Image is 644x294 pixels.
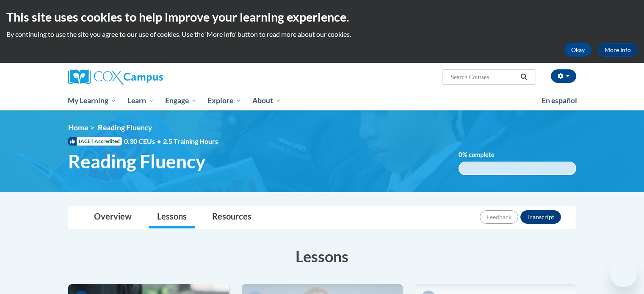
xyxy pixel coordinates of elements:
button: Okay [564,43,591,57]
button: Account Settings [551,69,576,83]
input: Search Courses [450,72,517,82]
button: Feedback [480,210,518,224]
div: Main menu [55,91,589,110]
span: IACET Accredited [68,137,122,146]
a: About [247,91,287,110]
h3: Lessons [68,246,576,267]
a: Resources [204,206,260,228]
label: % complete [459,150,507,159]
span: About [252,96,281,106]
a: Lessons [149,206,195,228]
span: En español [542,96,577,105]
a: Overview [86,206,140,228]
button: Transcript [520,210,561,224]
button: Search [517,72,530,82]
a: Engage [160,91,202,110]
a: En español [536,92,583,110]
img: Cox Campus [68,69,163,85]
span: • [157,137,161,145]
span: 0.30 CEUs [124,137,163,146]
span: Learn [127,96,154,106]
a: Cox Campus [68,69,229,85]
span: Engage [165,96,197,106]
span: 2.5 Training Hours [163,137,218,145]
h2: This site uses cookies to help improve your learning experience. [6,8,638,25]
a: More Info [598,43,638,57]
span: Reading Fluency [68,150,205,173]
a: My Learning [63,91,122,110]
span: Reading Fluency [98,123,152,132]
p: By continuing to use the site you agree to our use of cookies. Use the ‘More info’ button to read... [6,30,638,39]
span: Explore [207,96,241,106]
span: My Learning [68,96,116,106]
a: Explore [202,91,247,110]
a: Home [68,123,88,132]
span: 0 [459,151,462,158]
iframe: Button to launch messaging window [610,260,637,287]
a: Learn [122,91,160,110]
